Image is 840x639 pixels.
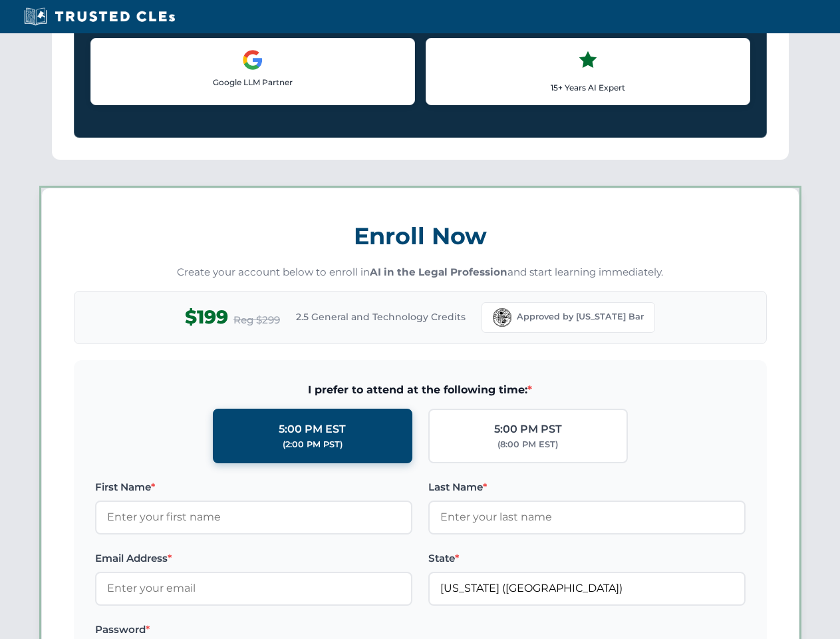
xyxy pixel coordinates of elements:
input: Enter your last name [428,501,746,534]
span: Approved by [US_STATE] Bar [517,310,644,323]
label: Email Address [95,550,412,566]
p: Google LLM Partner [102,76,404,89]
span: $199 [185,302,228,332]
div: (8:00 PM EST) [497,438,558,451]
input: Enter your first name [95,501,412,534]
input: Enter your email [95,572,412,605]
span: I prefer to attend at the following time: [95,381,746,399]
input: Florida (FL) [428,572,746,605]
p: Create your account below to enroll in and start learning immediately. [74,265,767,280]
p: 15+ Years AI Expert [437,81,739,94]
img: Trusted CLEs [20,7,179,27]
img: Google [242,49,263,71]
strong: AI in the Legal Profession [370,266,507,278]
label: Last Name [428,479,746,495]
label: First Name [95,479,412,495]
img: Florida Bar [493,308,511,327]
span: Reg $299 [233,312,280,328]
label: Password [95,622,412,638]
div: 5:00 PM PST [494,421,562,438]
span: 2.5 General and Technology Credits [296,310,466,324]
label: State [428,550,746,566]
div: (2:00 PM PST) [283,438,343,451]
div: 5:00 PM EST [279,421,346,438]
h3: Enroll Now [74,215,767,257]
